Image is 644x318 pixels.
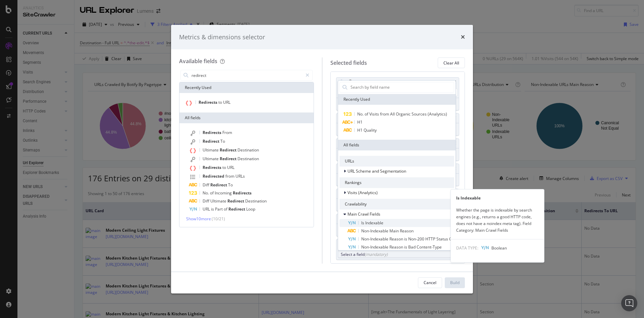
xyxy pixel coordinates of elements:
[330,59,367,67] div: Selected fields
[225,173,235,179] span: from
[336,239,460,260] div: Redirect TotimesSelect a field(mandatory)Recently UsedNo. of Visits from All Organic Sources (Ana...
[347,168,406,174] span: URL Scheme and Segmentation
[361,220,383,226] span: Is Indexable
[215,206,224,212] span: Part
[210,182,228,188] span: Redirect
[336,77,460,110] div: DestinationtimesFull URLOn Current Crawl
[336,113,460,136] div: Internal Outlinks - Anchor TexttimesOn Current Crawl
[336,189,460,211] div: Redirected from URLstimesOn Current Crawl
[203,156,220,162] span: Ultimate
[456,245,478,251] span: DATA TYPE:
[365,252,388,257] div: (mandatory)
[361,228,414,234] span: Non-Indexable Main Reason
[235,173,245,179] span: URLs
[350,82,454,92] input: Search by field name
[220,156,237,162] span: Redirect
[347,190,378,195] span: Visits (Analytics)
[220,147,237,153] span: Redirect
[233,190,252,196] span: Redirects
[357,111,447,117] span: No. of Visits from All Organic Sources (Analytics)
[179,112,314,123] div: All fields
[357,127,377,133] span: H1 Quality
[336,138,460,161] div: Internal Outlinks - Link Main PositiontimesOn Current Crawl
[347,211,380,217] span: Main Crawl Fields
[228,182,233,188] span: To
[451,195,544,201] div: Is Indexable
[179,57,217,65] div: Available fields
[203,165,222,170] span: Redirects
[451,207,544,234] div: Whether the page is indexable by search engines (e.g., returns a good HTTP code, does not have a ...
[339,156,454,167] div: URLs
[171,25,473,293] div: modal
[203,182,210,188] span: Diff
[203,147,220,153] span: Ultimate
[361,79,382,86] div: Destination
[203,206,211,212] span: URL
[203,173,225,179] span: Redirected
[246,206,255,212] span: Loop
[222,165,227,170] span: to
[336,214,460,236] div: Redirects to URLtimesOn Current Crawl
[621,295,637,311] div: Open Intercom Messenger
[237,147,259,153] span: Destination
[223,99,230,105] span: URL
[220,138,225,144] span: To
[357,119,363,125] span: H1
[191,70,303,80] input: Search by field name
[338,94,455,105] div: Recently Used
[339,199,454,210] div: Crawlability
[336,164,460,186] div: Previous Redirects to URLtimesOn Compared Crawl
[443,60,459,66] div: Clear All
[361,236,459,242] span: Non-Indexable Reason is Non-200 HTTP Status Code
[224,206,228,212] span: of
[227,165,234,170] span: URL
[228,206,246,212] span: Redirect
[203,130,222,135] span: Redirects
[418,277,442,288] button: Cancel
[438,57,465,68] button: Clear All
[445,277,465,288] button: Build
[218,99,223,105] span: to
[215,190,233,196] span: Incoming
[339,177,454,188] div: Rankings
[338,250,458,258] button: Select a field(mandatory)
[210,190,215,196] span: of
[227,198,245,204] span: Redirect
[245,198,267,204] span: Destination
[461,33,465,42] div: times
[179,82,314,93] div: Recently Used
[203,198,210,204] span: Diff
[361,244,442,250] span: Non-Indexable Reason is Bad Content-Type
[203,138,220,144] span: Redirect
[237,156,259,162] span: Destination
[222,130,232,135] span: From
[212,216,225,222] span: ( 10 / 21 )
[179,33,265,42] div: Metrics & dimensions selector
[211,206,215,212] span: is
[210,198,227,204] span: Ultimate
[341,252,449,257] div: Select a field
[203,190,210,196] span: No.
[338,140,455,150] div: All fields
[424,280,436,285] div: Cancel
[186,216,211,222] span: Show 10 more
[199,99,218,105] span: Redirects
[450,280,460,285] div: Build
